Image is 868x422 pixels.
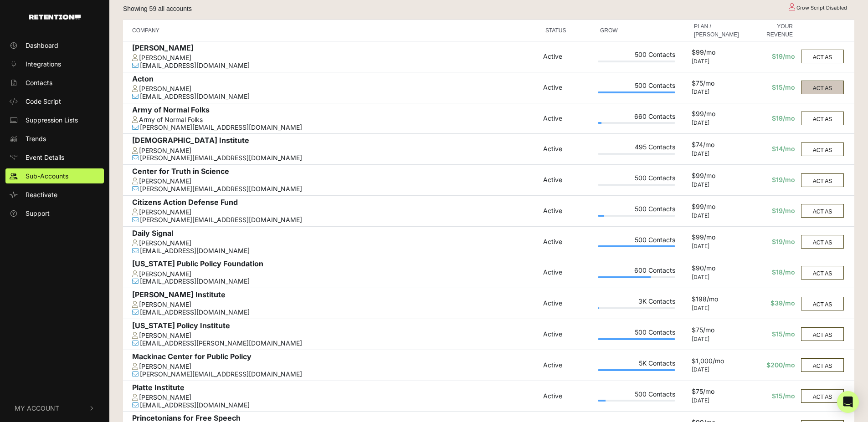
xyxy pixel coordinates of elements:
[598,205,675,215] div: 500 Contacts
[598,215,675,217] div: Plan Usage: 8%
[692,80,741,89] div: $75/mo
[132,208,539,216] div: [PERSON_NAME]
[689,20,744,41] th: PLAN / [PERSON_NAME]
[598,92,675,93] div: Plan Usage: 122%
[132,340,539,347] div: [EMAIL_ADDRESS][PERSON_NAME][DOMAIN_NAME]
[26,115,78,125] span: Suppression Lists
[132,270,539,278] div: [PERSON_NAME]
[598,267,675,276] div: 600 Contacts
[801,142,844,156] button: ACT AS
[123,5,192,12] small: Showing 59 all accounts
[692,366,741,373] div: [DATE]
[26,78,52,87] span: Contacts
[692,141,741,151] div: $74/mo
[132,75,539,85] div: Acton
[598,400,675,402] div: Plan Usage: 10%
[692,58,741,65] div: [DATE]
[692,89,741,95] div: [DATE]
[5,131,104,146] a: Trends
[801,235,844,249] button: ACT AS
[692,243,741,249] div: [DATE]
[132,154,539,162] div: [PERSON_NAME][EMAIL_ADDRESS][DOMAIN_NAME]
[598,369,675,371] div: Plan Usage: 107%
[541,41,596,72] td: Active
[132,229,539,239] div: Daily Signal
[598,307,675,309] div: Plan Usage: 1%
[744,20,797,41] th: YOUR REVENUE
[132,93,539,101] div: [EMAIL_ADDRESS][DOMAIN_NAME]
[692,336,741,342] div: [DATE]
[598,153,675,155] div: Plan Usage: 0%
[26,153,64,162] span: Event Details
[692,388,741,397] div: $75/mo
[132,402,539,409] div: [EMAIL_ADDRESS][DOMAIN_NAME]
[132,247,539,255] div: [EMAIL_ADDRESS][DOMAIN_NAME]
[598,276,675,278] div: Plan Usage: 68%
[598,236,675,246] div: 500 Contacts
[132,54,539,62] div: [PERSON_NAME]
[132,216,539,224] div: [PERSON_NAME][EMAIL_ADDRESS][DOMAIN_NAME]
[132,178,539,185] div: [PERSON_NAME]
[26,59,61,69] span: Integrations
[132,85,539,93] div: [PERSON_NAME]
[29,15,81,20] img: Retention.com
[598,184,675,186] div: Plan Usage: 0%
[15,403,59,413] span: My Account
[744,72,797,103] td: $15/mo
[5,168,104,183] a: Sub-Accounts
[692,213,741,219] div: [DATE]
[598,338,675,340] div: Plan Usage: 135%
[692,234,741,243] div: $99/mo
[541,195,596,226] td: Active
[692,295,741,305] div: $198/mo
[744,257,797,288] td: $18/mo
[801,266,844,280] button: ACT AS
[744,319,797,350] td: $15/mo
[26,208,50,218] span: Support
[541,288,596,319] td: Active
[541,72,596,103] td: Active
[541,134,596,165] td: Active
[801,297,844,310] button: ACT AS
[692,397,741,404] div: [DATE]
[744,103,797,134] td: $19/mo
[692,151,741,157] div: [DATE]
[744,41,797,72] td: $19/mo
[598,113,675,122] div: 660 Contacts
[541,381,596,412] td: Active
[744,134,797,165] td: $14/mo
[541,165,596,196] td: Active
[541,257,596,288] td: Active
[692,326,741,336] div: $75/mo
[123,20,541,41] th: COMPANY
[692,110,741,120] div: $99/mo
[132,62,539,70] div: [EMAIL_ADDRESS][DOMAIN_NAME]
[132,106,539,116] div: Army of Normal Folks
[801,327,844,341] button: ACT AS
[692,264,741,274] div: $90/mo
[132,116,539,124] div: Army of Normal Folks
[5,187,104,202] a: Reactivate
[598,391,675,400] div: 500 Contacts
[132,278,539,285] div: [EMAIL_ADDRESS][DOMAIN_NAME]
[5,94,104,109] a: Code Script
[692,120,741,126] div: [DATE]
[5,150,104,165] a: Event Details
[598,143,675,153] div: 495 Contacts
[744,288,797,319] td: $39/mo
[598,360,675,369] div: 5K Contacts
[132,44,539,54] div: [PERSON_NAME]
[5,75,104,90] a: Contacts
[132,290,539,301] div: [PERSON_NAME] Institute
[598,122,675,124] div: Plan Usage: 5%
[132,124,539,132] div: [PERSON_NAME][EMAIL_ADDRESS][DOMAIN_NAME]
[692,357,741,367] div: $1,000/mo
[598,329,675,338] div: 500 Contacts
[132,301,539,309] div: [PERSON_NAME]
[744,226,797,257] td: $19/mo
[26,97,61,106] span: Code Script
[26,190,57,199] span: Reactivate
[5,56,104,71] a: Integrations
[692,182,741,188] div: [DATE]
[132,383,539,394] div: Platte Institute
